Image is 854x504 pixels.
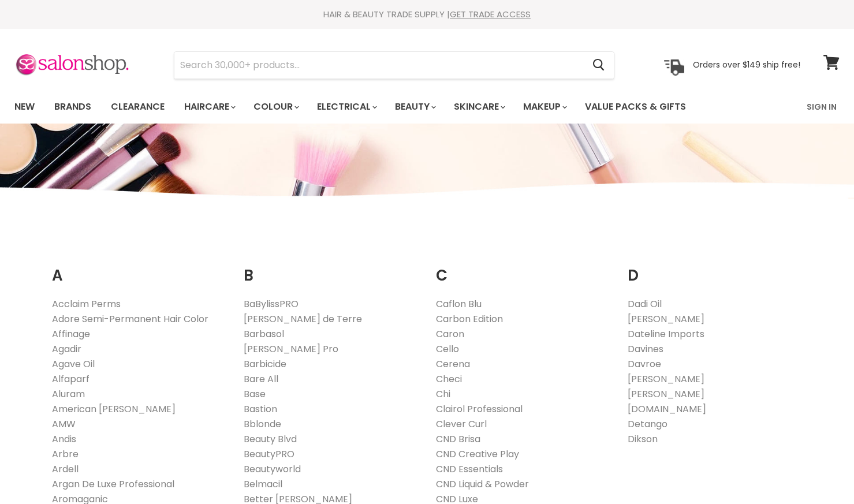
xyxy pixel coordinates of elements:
a: Chi [436,387,450,401]
a: [PERSON_NAME] [628,387,704,401]
a: [PERSON_NAME] [628,312,704,326]
a: Dateline Imports [628,327,704,341]
ul: Main menu [6,90,747,124]
a: Affinage [52,327,90,341]
a: Beautyworld [244,462,301,476]
a: Electrical [308,95,384,119]
a: BaBylissPRO [244,297,299,311]
a: AMW [52,417,76,431]
a: CND Creative Play [436,447,519,461]
a: Bblonde [244,417,281,431]
a: CND Essentials [436,462,503,476]
a: Brands [46,95,100,119]
a: [PERSON_NAME] Pro [244,342,338,356]
a: Davroe [628,357,661,371]
a: Dikson [628,432,658,446]
p: Orders over $149 ship free! [693,59,800,70]
a: [DOMAIN_NAME] [628,402,706,416]
a: Cerena [436,357,470,371]
h2: A [52,249,227,288]
h2: C [436,249,611,288]
a: Clearance [102,95,173,119]
a: American [PERSON_NAME] [52,402,176,416]
a: Dadi Oil [628,297,662,311]
a: Skincare [445,95,512,119]
a: Bastion [244,402,277,416]
a: Andis [52,432,76,446]
input: Search [174,52,583,79]
a: [PERSON_NAME] [628,372,704,386]
button: Search [583,52,614,79]
a: Caron [436,327,464,341]
a: Caflon Blu [436,297,482,311]
a: Barbicide [244,357,286,371]
a: Sign In [800,95,844,119]
a: GET TRADE ACCESS [450,8,531,20]
a: Acclaim Perms [52,297,121,311]
a: Beauty Blvd [244,432,297,446]
a: Detango [628,417,667,431]
a: Makeup [514,95,574,119]
a: Belmacil [244,477,282,491]
a: [PERSON_NAME] de Terre [244,312,362,326]
a: Alfaparf [52,372,89,386]
a: Beauty [386,95,443,119]
a: Bare All [244,372,278,386]
h2: B [244,249,419,288]
a: Agadir [52,342,81,356]
a: Arbre [52,447,79,461]
a: Checi [436,372,462,386]
a: CND Brisa [436,432,480,446]
a: Value Packs & Gifts [576,95,695,119]
a: Barbasol [244,327,284,341]
a: CND Liquid & Powder [436,477,529,491]
a: Clairol Professional [436,402,523,416]
h2: D [628,249,803,288]
a: Agave Oil [52,357,95,371]
a: Aluram [52,387,85,401]
a: BeautyPRO [244,447,294,461]
a: Cello [436,342,459,356]
a: Clever Curl [436,417,487,431]
a: Base [244,387,266,401]
a: Carbon Edition [436,312,503,326]
a: Ardell [52,462,79,476]
a: New [6,95,43,119]
a: Haircare [176,95,243,119]
form: Product [174,51,614,79]
a: Colour [245,95,306,119]
a: Davines [628,342,663,356]
a: Argan De Luxe Professional [52,477,174,491]
a: Adore Semi-Permanent Hair Color [52,312,208,326]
